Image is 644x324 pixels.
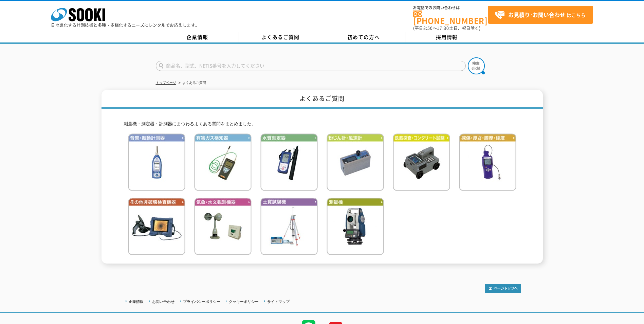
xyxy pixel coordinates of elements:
[156,32,239,42] a: 企業情報
[124,121,521,128] p: 測量機・測定器・計測器にまつわるよくある質問をまとめました。
[413,11,488,24] a: [PHONE_NUMBER]
[194,198,252,255] img: 気象・水文観測機器
[468,57,485,74] img: btn_search.png
[156,61,466,71] input: 商品名、型式、NETIS番号を入力してください
[129,300,144,304] a: 企業情報
[260,198,318,255] img: 土質試験機
[495,10,586,20] span: はこちら
[267,300,290,304] a: サイトマップ
[194,133,252,191] img: 有害ガス検知器
[508,11,565,19] strong: お見積り･お問い合わせ
[239,32,322,42] a: よくあるご質問
[393,133,450,191] img: 鉄筋検査・コンクリート試験
[183,300,220,304] a: プライバシーポリシー
[102,90,543,109] h1: よくあるご質問
[260,133,318,191] img: 水質測定器
[413,25,480,31] span: (平日 ～ 土日、祝日除く)
[229,300,259,304] a: クッキーポリシー
[51,23,200,27] p: 日々進化する計測技術と多種・多様化するニーズにレンタルでお応えします。
[347,33,380,41] span: 初めての方へ
[437,25,449,31] span: 17:30
[413,6,488,10] span: お電話でのお問い合わせは
[405,32,489,42] a: 採用情報
[177,79,206,87] li: よくあるご質問
[485,284,521,293] img: トップページへ
[128,198,185,255] img: その他非破壊検査機器
[156,81,176,85] a: トップページ
[327,198,384,255] img: 測量機
[488,6,593,24] a: お見積り･お問い合わせはこちら
[423,25,433,31] span: 8:50
[459,133,516,191] img: 探傷・厚さ・膜厚・硬度
[152,300,174,304] a: お問い合わせ
[327,133,384,191] img: 粉じん計・風速計
[128,133,185,191] img: 音響・振動計測器
[322,32,405,42] a: 初めての方へ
